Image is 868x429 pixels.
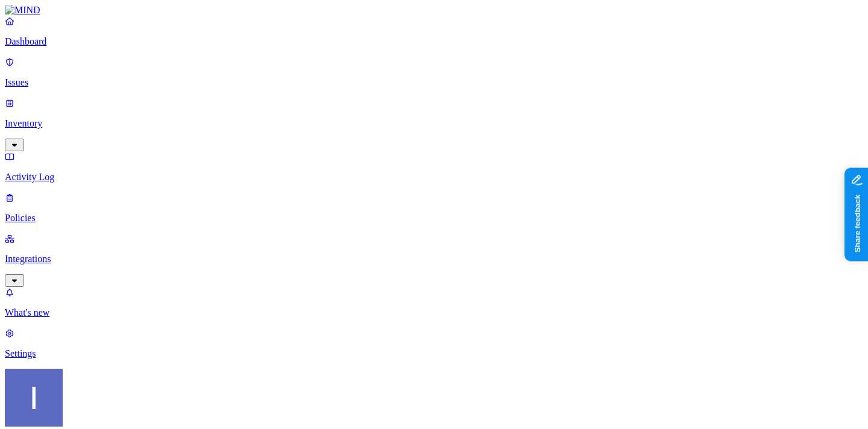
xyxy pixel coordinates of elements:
[5,369,63,427] img: Itai Schwartz
[5,287,863,318] a: What's new
[5,16,863,47] a: Dashboard
[5,328,863,359] a: Settings
[5,77,863,88] p: Issues
[5,192,863,224] a: Policies
[5,5,40,16] img: MIND
[5,98,863,149] a: Inventory
[5,118,863,129] p: Inventory
[5,213,863,224] p: Policies
[5,36,863,47] p: Dashboard
[5,307,863,318] p: What's new
[5,5,863,16] a: MIND
[5,254,863,265] p: Integrations
[5,172,863,183] p: Activity Log
[5,57,863,88] a: Issues
[5,151,863,183] a: Activity Log
[5,348,863,359] p: Settings
[5,233,863,285] a: Integrations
